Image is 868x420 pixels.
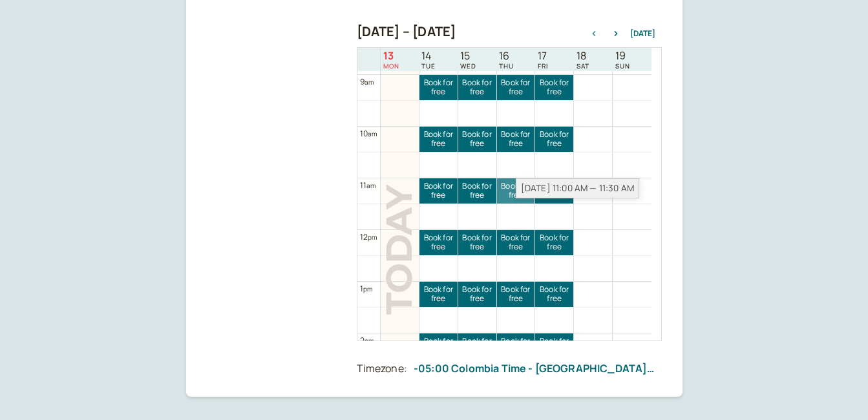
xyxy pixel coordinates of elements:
span: Book for free [458,78,496,97]
span: Book for free [458,182,496,200]
span: 14 [421,50,436,62]
span: Book for free [497,130,535,149]
span: Book for free [497,78,535,97]
span: Book for free [535,233,573,252]
span: SAT [577,62,589,70]
span: 19 [615,50,630,62]
a: October 17, 2025 [535,48,551,71]
div: Timezone: [357,361,407,377]
span: Book for free [458,130,496,149]
span: Book for free [419,182,458,200]
span: TUE [421,62,436,70]
span: Book for free [535,182,573,200]
div: 10 [360,127,377,140]
span: THU [499,62,514,70]
div: 11 [360,179,376,191]
span: Book for free [497,285,535,304]
span: Book for free [419,233,458,252]
span: Book for free [497,182,535,200]
span: Book for free [535,337,573,355]
a: October 14, 2025 [419,48,438,71]
span: pm [368,233,377,242]
span: pm [363,284,372,293]
a: October 16, 2025 [496,48,516,71]
span: SUN [615,62,630,70]
span: am [365,78,374,87]
span: Book for free [535,78,573,97]
span: Book for free [419,337,458,355]
a: October 18, 2025 [574,48,592,71]
span: Book for free [419,130,458,149]
div: 9 [360,76,374,88]
span: 15 [460,50,476,62]
div: 2 [360,334,374,346]
span: Book for free [458,337,496,355]
span: am [366,181,376,190]
span: 18 [577,50,589,62]
span: Book for free [535,130,573,149]
span: 13 [383,50,399,62]
div: 12 [360,231,377,243]
a: October 13, 2025 [381,48,402,71]
span: 17 [538,50,548,62]
span: pm [365,336,374,345]
div: 1 [360,282,373,295]
span: Book for free [458,285,496,304]
span: Book for free [497,233,535,252]
a: October 15, 2025 [458,48,479,71]
span: Book for free [497,337,535,355]
button: [DATE] [630,29,655,38]
div: [DATE] 11:00 AM — 11:30 AM [516,178,639,198]
h2: [DATE] – [DATE] [357,24,456,39]
span: am [368,129,377,138]
span: 16 [499,50,514,62]
span: MON [383,62,399,70]
span: Book for free [535,285,573,304]
span: Book for free [419,285,458,304]
span: Book for free [458,233,496,252]
span: FRI [538,62,548,70]
span: WED [460,62,476,70]
span: Book for free [419,78,458,97]
a: October 19, 2025 [613,48,633,71]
